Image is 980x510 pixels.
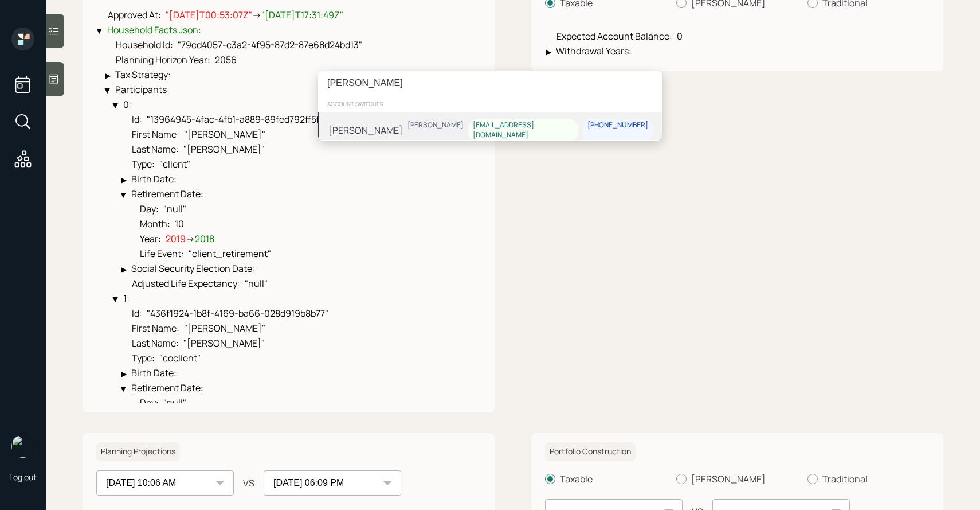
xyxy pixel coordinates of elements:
[328,123,403,137] div: [PERSON_NAME]
[473,120,574,140] div: [EMAIL_ADDRESS][DOMAIN_NAME]
[407,120,464,130] div: [PERSON_NAME]
[318,95,662,112] div: account switcher
[587,120,648,130] div: [PHONE_NUMBER]
[318,71,662,95] input: Type a command or search…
